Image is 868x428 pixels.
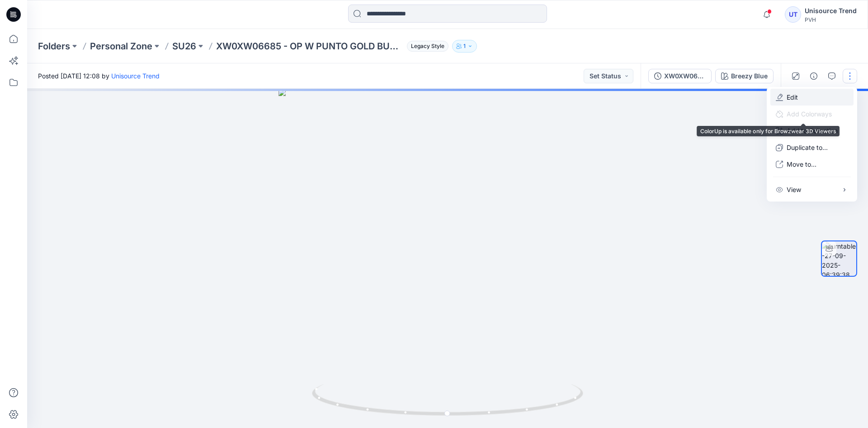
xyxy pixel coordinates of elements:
[452,40,477,53] button: 1
[111,72,160,80] a: Unisource Trend
[787,143,828,152] p: Duplicate to...
[407,41,448,52] span: Legacy Style
[731,71,768,81] div: Breezy Blue
[785,6,801,23] div: UT
[172,40,196,53] a: SU26
[822,241,856,276] img: turntable-27-09-2025-06:39:38
[787,126,838,135] p: Add to Collection
[648,69,712,83] button: XW0XW06685 - OP W PUNTO GOLD BUTTON POLO_3D Fit 1
[807,69,821,83] button: Details
[403,40,448,53] button: Legacy Style
[805,16,857,23] div: PVH
[90,40,152,53] a: Personal Zone
[787,92,798,102] a: Edit
[38,71,160,81] span: Posted [DATE] 12:08 by
[664,71,706,81] div: XW0XW06685 - OP W PUNTO GOLD BUTTON POLO_3D Fit 1
[787,159,816,169] p: Move to...
[787,185,801,194] p: View
[463,41,466,51] p: 1
[805,5,857,16] div: Unisource Trend
[38,40,70,53] a: Folders
[715,69,774,83] button: Breezy Blue
[216,40,403,53] p: XW0XW06685 - OP W PUNTO GOLD BUTTON POLO_3D Fit 1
